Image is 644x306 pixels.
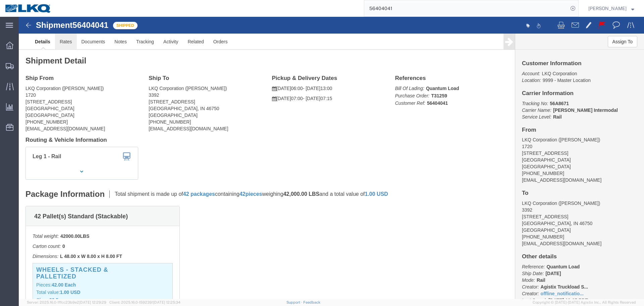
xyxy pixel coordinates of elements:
a: Feedback [303,300,320,304]
button: [PERSON_NAME] [588,4,635,12]
input: Search for shipment number, reference number [364,0,568,16]
span: [DATE] 12:25:34 [153,300,180,304]
span: Lea Merryweather [588,5,627,12]
span: Client: 2025.16.0-1592391 [109,300,180,304]
a: Support [286,300,303,304]
span: [DATE] 12:29:29 [79,300,106,304]
iframe: FS Legacy Container [19,17,644,299]
span: Server: 2025.16.0-1ffcc23b9e2 [27,300,106,304]
img: logo [5,3,52,13]
span: Copyright © [DATE]-[DATE] Agistix Inc., All Rights Reserved [533,300,636,305]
